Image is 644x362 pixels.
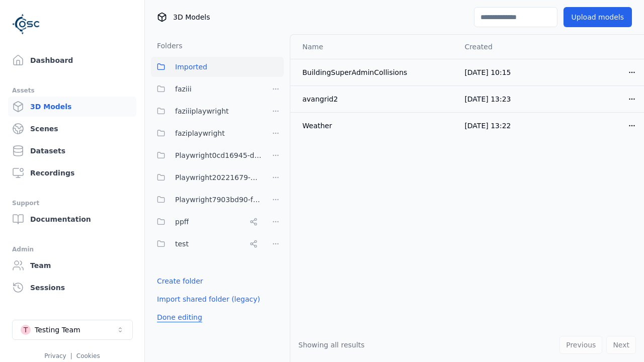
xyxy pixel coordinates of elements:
[302,94,448,104] div: avangrid2
[151,167,262,188] button: Playwright20221679-b316-4698-b4f1-11a07d91d7fb
[175,194,262,206] span: Playwright7903bd90-f1ee-40e5-8689-7a943bbd43ef
[175,171,262,184] span: Playwright20221679-b316-4698-b4f1-11a07d91d7fb
[21,325,31,335] div: T
[464,95,511,103] span: [DATE] 13:23
[290,35,456,59] th: Name
[12,197,132,209] div: Support
[302,67,448,77] div: BuildingSuperAdminCollisions
[151,290,266,308] button: Import shared folder (legacy)
[157,294,260,304] a: Import shared folder (legacy)
[563,7,632,27] button: Upload models
[175,216,189,228] span: ppff
[70,352,72,359] span: |
[175,105,229,117] span: faziiiplaywright
[151,101,262,121] button: faziiiplaywright
[298,341,365,349] span: Showing all results
[8,119,136,139] a: Scenes
[8,278,136,298] a: Sessions
[175,61,207,73] span: Imported
[151,190,262,210] button: Playwright7903bd90-f1ee-40e5-8689-7a943bbd43ef
[12,243,132,255] div: Admin
[151,79,262,99] button: faziii
[464,122,511,130] span: [DATE] 13:22
[151,272,209,290] button: Create folder
[456,35,550,59] th: Created
[151,123,262,143] button: faziplaywright
[175,149,262,161] span: Playwright0cd16945-d24c-45f9-a8ba-c74193e3fd84
[175,127,225,139] span: faziplaywright
[302,121,448,131] div: Weather
[8,97,136,117] a: 3D Models
[8,209,136,229] a: Documentation
[175,83,192,95] span: faziii
[151,212,262,232] button: ppff
[151,234,262,254] button: test
[175,238,189,250] span: test
[151,308,208,326] button: Done editing
[464,68,511,76] span: [DATE] 10:15
[157,276,203,286] a: Create folder
[12,320,133,340] button: Select a workspace
[151,57,284,77] button: Imported
[151,41,183,51] h3: Folders
[76,352,100,359] a: Cookies
[8,141,136,161] a: Datasets
[12,10,40,38] img: Logo
[12,84,132,97] div: Assets
[8,255,136,276] a: Team
[35,325,80,335] div: Testing Team
[8,163,136,183] a: Recordings
[151,145,262,165] button: Playwright0cd16945-d24c-45f9-a8ba-c74193e3fd84
[173,12,210,22] span: 3D Models
[44,352,66,359] a: Privacy
[8,50,136,70] a: Dashboard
